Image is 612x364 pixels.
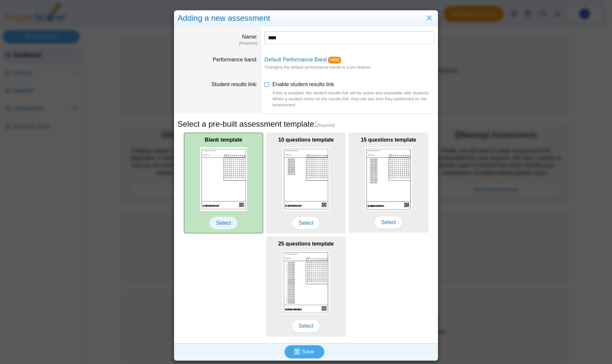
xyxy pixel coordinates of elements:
[272,90,434,108] div: If this is enabled, the student results link will be active and shareable with students. When a s...
[264,57,327,62] a: Default Performance Band
[272,82,434,108] span: Enable student results link
[209,216,238,230] span: Select
[292,319,320,333] span: Select
[205,137,242,143] b: Blank template
[200,147,247,211] img: scan_sheet_blank.png
[424,13,434,24] a: Close
[278,137,334,143] b: 10 questions template
[178,118,434,130] h5: Select a pre-built assessment template:
[292,216,320,230] span: Select
[328,57,341,63] a: PRO
[178,41,257,46] dfn: (Required)
[365,147,412,211] img: scan_sheet_15_questions.png
[361,137,416,143] b: 15 questions template
[242,34,257,40] label: Name
[283,251,329,314] img: scan_sheet_25_questions.png
[302,349,314,354] span: Save
[212,82,258,87] label: Student results link
[285,345,324,358] button: Save
[316,123,335,128] span: (Required)
[374,216,403,229] span: Select
[283,147,329,211] img: scan_sheet_10_questions.png
[213,57,257,62] label: Performance band
[174,11,438,26] div: Adding a new assessment
[264,65,371,70] small: Changing the default performance bands is a pro feature.
[278,241,334,247] b: 25 questions template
